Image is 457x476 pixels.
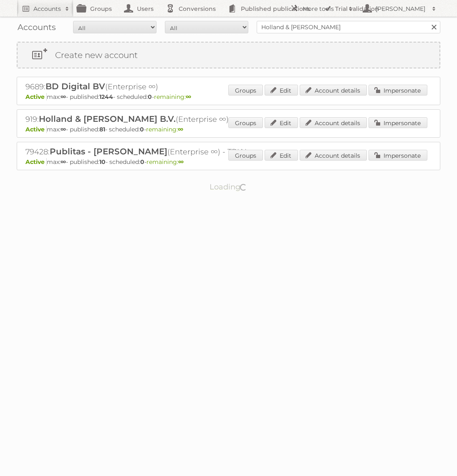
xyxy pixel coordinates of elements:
[45,81,105,91] span: BD Digital BV
[25,158,432,166] p: max: - published: - scheduled: -
[140,126,144,133] strong: 0
[25,146,318,157] h2: 79428: (Enterprise ∞) - TRIAL
[178,126,183,133] strong: ∞
[183,179,274,195] p: Loading
[374,5,428,13] h2: [PERSON_NAME]
[25,126,47,133] span: Active
[369,117,427,128] a: Impersonate
[25,114,318,125] h2: 919: (Enterprise ∞)
[178,158,184,166] strong: ∞
[99,93,113,101] strong: 1244
[25,93,47,101] span: Active
[99,158,106,166] strong: 10
[39,114,176,124] span: Holland & [PERSON_NAME] B.V.
[228,117,263,128] a: Groups
[300,85,367,96] a: Account details
[265,85,298,96] a: Edit
[369,150,427,161] a: Impersonate
[369,85,427,96] a: Impersonate
[61,93,66,101] strong: ∞
[300,117,367,128] a: Account details
[18,43,439,68] a: Create new account
[61,158,66,166] strong: ∞
[228,85,263,96] a: Groups
[186,93,191,101] strong: ∞
[25,126,432,133] p: max: - published: - scheduled: -
[99,126,105,133] strong: 81
[61,126,66,133] strong: ∞
[303,5,344,13] h2: More tools
[228,150,263,161] a: Groups
[148,93,152,101] strong: 0
[25,81,318,92] h2: 9689: (Enterprise ∞)
[50,146,167,156] span: Publitas - [PERSON_NAME]
[146,158,184,166] span: remaining:
[140,158,144,166] strong: 0
[300,150,367,161] a: Account details
[265,150,298,161] a: Edit
[25,93,432,101] p: max: - published: - scheduled: -
[146,126,183,133] span: remaining:
[25,158,47,166] span: Active
[265,117,298,128] a: Edit
[154,93,191,101] span: remaining:
[33,5,61,13] h2: Accounts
